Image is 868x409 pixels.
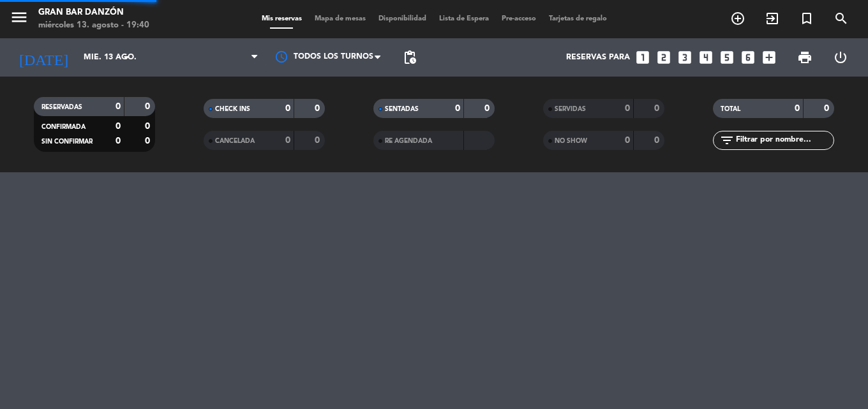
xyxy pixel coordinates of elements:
[116,122,121,131] strong: 0
[634,49,651,66] i: looks_one
[655,49,672,66] i: looks_two
[116,137,121,145] strong: 0
[654,136,662,145] strong: 0
[735,133,834,147] input: Filtrar por nombre...
[285,104,290,113] strong: 0
[542,15,613,22] span: Tarjetas de regalo
[495,15,542,22] span: Pre-acceso
[315,104,322,113] strong: 0
[721,106,740,112] span: TOTAL
[484,104,492,113] strong: 0
[215,106,250,112] span: CHECK INS
[566,53,630,62] span: Reservas para
[698,49,714,66] i: looks_4
[41,138,93,145] span: SIN CONFIRMAR
[41,104,82,110] span: RESERVADAS
[315,136,322,145] strong: 0
[455,104,460,113] strong: 0
[385,106,419,112] span: SENTADAS
[10,8,29,27] i: menu
[555,138,587,144] span: NO SHOW
[433,15,495,22] span: Lista de Espera
[654,104,662,113] strong: 0
[285,136,290,145] strong: 0
[824,104,832,113] strong: 0
[372,15,433,22] span: Disponibilidad
[797,50,812,65] span: print
[402,50,417,65] span: pending_actions
[765,11,780,26] i: exit_to_app
[145,102,153,111] strong: 0
[799,11,814,26] i: turned_in_not
[834,11,849,26] i: search
[10,8,29,31] button: menu
[719,133,735,148] i: filter_list
[145,122,153,131] strong: 0
[119,50,134,65] i: arrow_drop_down
[677,49,693,66] i: looks_3
[308,15,372,22] span: Mapa de mesas
[145,137,153,145] strong: 0
[116,102,121,111] strong: 0
[10,43,77,71] i: [DATE]
[41,124,86,130] span: CONFIRMADA
[255,15,308,22] span: Mis reservas
[823,38,858,77] div: LOG OUT
[555,106,586,112] span: SERVIDAS
[795,104,800,113] strong: 0
[761,49,777,66] i: add_box
[38,6,149,19] div: Gran Bar Danzón
[385,138,432,144] span: RE AGENDADA
[625,104,630,113] strong: 0
[833,50,848,65] i: power_settings_new
[38,19,149,32] div: miércoles 13. agosto - 19:40
[625,136,630,145] strong: 0
[730,11,745,26] i: add_circle_outline
[719,49,735,66] i: looks_5
[215,138,255,144] span: CANCELADA
[740,49,756,66] i: looks_6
